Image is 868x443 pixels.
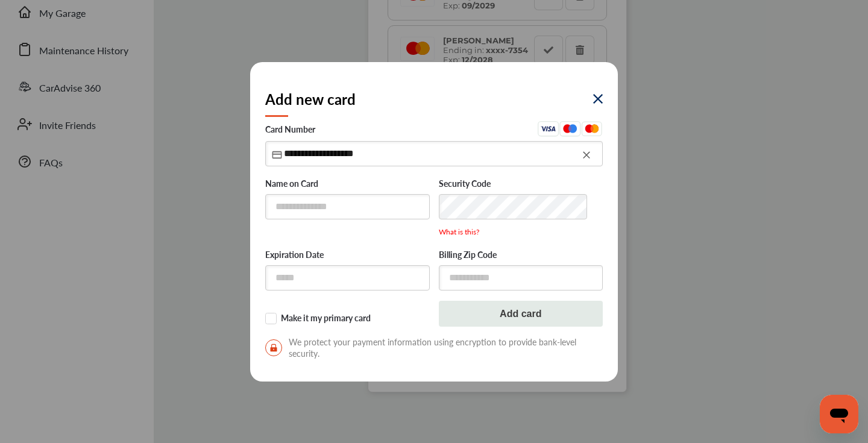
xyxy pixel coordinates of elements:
iframe: Button to launch messaging window [820,395,858,433]
label: Card Number [265,121,603,140]
span: We protect your payment information using encryption to provide bank-level security. [265,336,603,359]
img: Visa.45ceafba.svg [538,121,559,136]
label: Make it my primary card [265,313,430,325]
img: eYXu4VuQffQpPoAAAAASUVORK5CYII= [593,94,603,104]
img: secure-lock [265,339,282,356]
label: Name on Card [265,178,430,190]
img: Maestro.aa0500b2.svg [559,121,581,136]
button: Add card [439,301,603,327]
p: What is this? [439,227,603,237]
img: Mastercard.eb291d48.svg [581,121,603,136]
h2: Add new card [265,89,356,109]
label: Billing Zip Code [439,250,603,262]
label: Security Code [439,178,603,190]
label: Expiration Date [265,250,430,262]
